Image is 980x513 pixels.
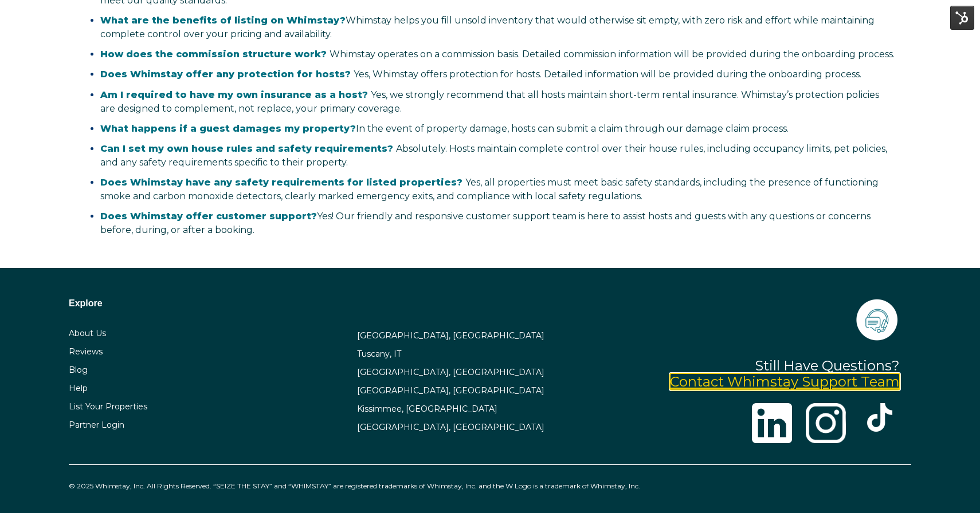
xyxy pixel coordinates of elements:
[100,69,861,80] span: Yes, Whimstay offers protection for hosts. Detailed information will be provided during the onboa...
[357,349,401,359] a: Tuscany, IT
[752,403,792,443] img: linkedin-logo
[806,403,846,443] img: instagram
[100,89,879,114] span: Yes, we strongly recommend that all hosts maintain short-term rental insurance. Whimstay’s protec...
[100,69,351,80] span: Does Whimstay offer any protection for hosts?
[100,143,887,168] span: Absolutely. Hosts maintain complete control over their house rules, including occupancy limits, p...
[100,211,871,235] span: Yes! Our friendly and responsive customer support team is here to assist hosts and guests with an...
[69,298,103,308] span: Explore
[755,357,900,374] span: Still Have Questions?
[100,177,462,188] span: Does Whimstay have any safety requirements for listed properties?
[357,404,497,414] a: Kissimmee, [GEOGRAPHIC_DATA]
[100,177,879,202] span: Yes, all properties must meet basic safety standards, including the presence of functioning smoke...
[865,403,894,432] img: tik-tok
[100,49,327,60] span: How does the commission structure work?
[69,346,103,357] a: Reviews
[69,401,147,412] a: List Your Properties
[670,373,900,390] a: Contact Whimstay Support Team
[950,6,974,30] img: HubSpot Tools Menu Toggle
[100,211,317,222] strong: Does Whimstay offer customer support?
[357,330,544,341] a: [GEOGRAPHIC_DATA], [GEOGRAPHIC_DATA]
[100,123,789,134] span: In the event of property damage, hosts can submit a claim through our damage claim process.
[357,385,544,396] a: [GEOGRAPHIC_DATA], [GEOGRAPHIC_DATA]
[100,123,356,134] strong: What happens if a guest damages my property?
[69,482,640,490] span: © 2025 Whimstay, Inc. All Rights Reserved. “SEIZE THE STAY” and “WHIMSTAY” are registered tradema...
[100,49,895,60] span: Whimstay operates on a commission basis. Detailed commission information will be provided during ...
[69,328,106,338] a: About Us
[100,143,393,154] span: Can I set my own house rules and safety requirements?
[357,367,544,377] a: [GEOGRAPHIC_DATA], [GEOGRAPHIC_DATA]
[100,15,346,26] strong: What are the benefits of listing on Whimstay?
[69,365,88,375] a: Blog
[69,420,124,430] a: Partner Login
[100,89,368,100] span: Am I required to have my own insurance as a host?
[357,422,544,432] a: [GEOGRAPHIC_DATA], [GEOGRAPHIC_DATA]
[100,15,875,40] span: Whimstay helps you fill unsold inventory that would otherwise sit empty, with zero risk and effor...
[69,383,88,393] a: Help
[854,297,900,342] img: icons-21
